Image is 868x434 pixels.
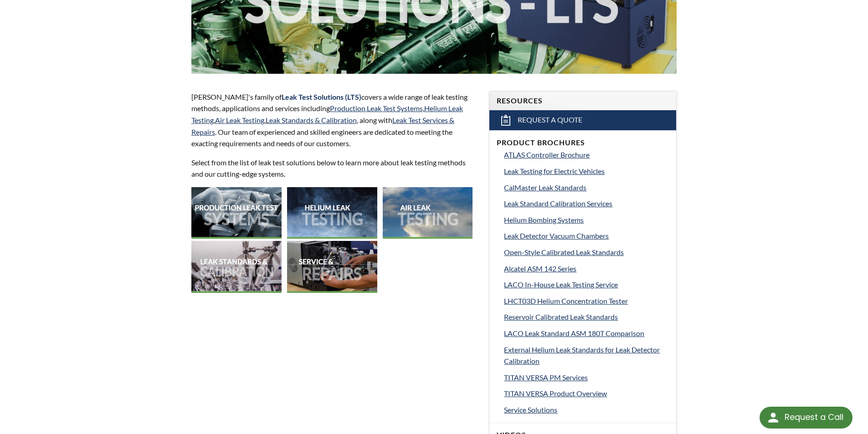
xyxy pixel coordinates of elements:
[215,116,264,124] a: Air Leak Testing
[504,246,669,258] a: Open-Style Calibrated Leak Standards
[504,149,669,161] a: ATLAS Controller Brochure
[504,150,590,159] span: ATLAS Controller Brochure
[504,388,669,399] a: TITAN VERSA Product Overview
[504,327,669,339] a: LACO Leak Standard ASM 180T Comparison
[287,187,377,239] img: 2021-Helium.jpg
[191,241,282,292] img: 2021-CalLab.jpg
[785,407,843,428] div: Request a Call
[191,104,463,124] a: Helium Leak Testing
[504,230,669,242] a: Leak Detector Vacuum Chambers
[504,404,669,416] a: Service Solutions
[504,198,669,209] a: Leak Standard Calibration Services
[760,407,853,429] div: Request a Call
[504,264,576,273] span: Alcatel ASM 142 Series
[489,110,676,130] a: Request a Quote
[287,241,377,292] img: 2021-Service.jpg
[191,157,478,180] p: Select from the list of leak test solutions below to learn more about leak testing methods and ou...
[504,263,669,275] a: Alcatel ASM 142 Series
[266,116,357,124] a: Leak Standards & Calibration
[504,279,669,291] a: LACO In-House Leak Testing Service
[766,410,781,425] img: round button
[504,280,618,289] span: LACO In-House Leak Testing Service
[504,373,588,382] span: TITAN VERSA PM Services
[518,115,582,125] span: Request a Quote
[504,389,607,398] span: TITAN VERSA Product Overview
[504,372,669,383] a: TITAN VERSA PM Services
[504,214,669,226] a: Helium Bombing Systems
[282,92,361,101] strong: Leak Test Solutions (LTS)
[191,91,478,149] p: [PERSON_NAME]'s family of covers a wide range of leak testing methods, applications and services ...
[497,96,669,106] h4: Resources
[504,167,605,175] span: Leak Testing for Electric Vehicles
[504,296,628,305] span: LHCT03D Helium Concentration Tester
[497,138,669,148] h4: Product Brochures
[191,116,454,136] a: Leak Test Services & Repairs
[504,345,660,366] span: External Helium Leak Standards for Leak Detector Calibration
[504,165,669,177] a: Leak Testing for Electric Vehicles
[504,311,669,323] a: Reservoir Calibrated Leak Standards
[504,231,609,240] span: Leak Detector Vacuum Chambers
[504,344,669,367] a: External Helium Leak Standards for Leak Detector Calibration
[504,295,669,307] a: LHCT03D Helium Concentration Tester
[504,248,624,256] span: Open-Style Calibrated Leak Standards
[504,329,644,337] span: LACO Leak Standard ASM 180T Comparison
[504,199,612,208] span: Leak Standard Calibration Services
[330,104,423,112] a: Production Leak Test Systems
[504,215,584,224] span: Helium Bombing Systems
[504,182,669,194] a: CalMaster Leak Standards
[504,405,557,414] span: Service Solutions
[383,187,473,239] img: 2021-Air_LT.jpg
[504,312,618,321] span: Reservoir Calibrated Leak Standards
[191,187,282,239] img: 2021-Production_LT.jpg
[504,183,586,192] span: CalMaster Leak Standards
